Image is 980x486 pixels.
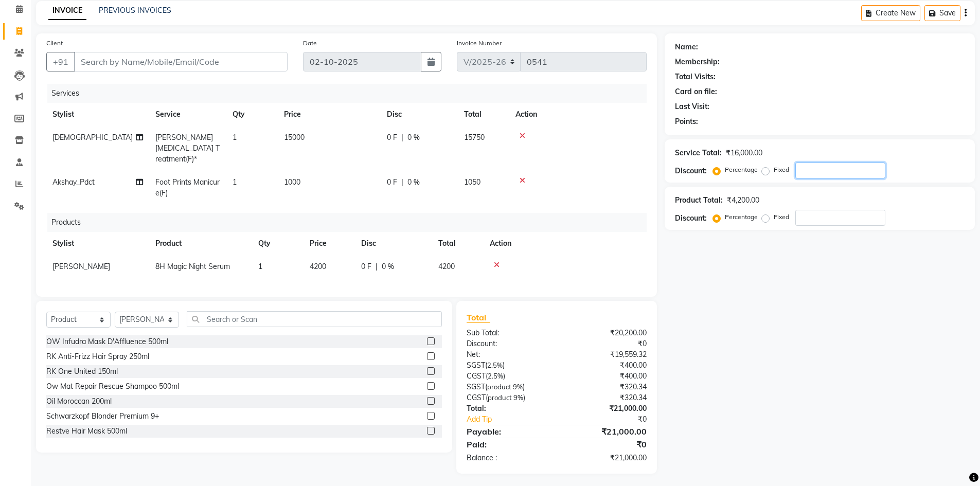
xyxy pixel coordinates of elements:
div: Net: [459,349,557,360]
div: RK Anti-Frizz Hair Spray 250ml [46,351,149,362]
div: ( ) [459,360,557,371]
span: 0 F [387,132,397,143]
div: ( ) [459,392,557,403]
div: Discount: [675,213,707,224]
div: Products [47,213,654,232]
span: Total [467,312,490,323]
div: Restve Hair Mask 500ml [46,426,127,437]
th: Price [304,232,355,255]
th: Stylist [46,103,149,126]
span: 1050 [464,177,480,187]
div: Ow Mat Repair Rescue Shampoo 500ml [46,381,179,392]
span: [PERSON_NAME] [MEDICAL_DATA] Treatment(F)* [155,133,220,164]
span: 8H Magic Night Serum [155,262,230,271]
th: Qty [226,103,278,126]
div: Paid: [459,438,557,451]
button: Save [924,5,960,21]
span: 2.5% [488,372,503,380]
div: Membership: [675,57,720,67]
span: 0 % [382,261,394,272]
span: 4200 [310,262,326,271]
span: 0 F [387,177,397,188]
label: Fixed [774,165,789,174]
div: Oil Moroccan 200ml [46,396,112,407]
span: [PERSON_NAME] [52,262,110,271]
span: SGST [467,382,485,391]
div: Service Total: [675,148,722,158]
div: Card on file: [675,86,717,97]
div: ₹0 [573,414,654,425]
div: Balance : [459,453,557,463]
a: PREVIOUS INVOICES [99,6,171,15]
th: Service [149,103,226,126]
div: Name: [675,42,698,52]
span: 0 % [407,132,420,143]
th: Action [509,103,647,126]
div: ₹19,559.32 [557,349,654,360]
span: SGST [467,361,485,370]
div: OW Infudra Mask D'Affluence 500ml [46,336,168,347]
label: Invoice Number [457,39,502,48]
th: Total [458,103,509,126]
div: ₹21,000.00 [557,425,654,438]
div: Payable: [459,425,557,438]
span: CGST [467,393,486,402]
div: Points: [675,116,698,127]
div: ₹0 [557,438,654,451]
span: product [487,383,511,391]
th: Action [484,232,647,255]
button: +91 [46,52,75,71]
label: Percentage [725,212,758,222]
th: Price [278,103,381,126]
input: Search by Name/Mobile/Email/Code [74,52,288,71]
div: ₹21,000.00 [557,403,654,414]
input: Search or Scan [187,311,442,327]
div: Discount: [459,338,557,349]
span: Akshay_Pdct [52,177,95,187]
div: ₹21,000.00 [557,453,654,463]
span: 9% [513,393,523,402]
span: product [488,393,512,402]
span: 4200 [438,262,455,271]
div: ₹400.00 [557,360,654,371]
th: Disc [381,103,458,126]
div: Discount: [675,166,707,176]
th: Total [432,232,484,255]
div: Product Total: [675,195,723,206]
span: 1000 [284,177,300,187]
div: ₹400.00 [557,371,654,382]
span: | [376,261,378,272]
th: Stylist [46,232,149,255]
span: [DEMOGRAPHIC_DATA] [52,133,133,142]
span: | [401,132,403,143]
a: Add Tip [459,414,573,425]
span: 15000 [284,133,305,142]
div: ₹320.34 [557,382,654,392]
span: 1 [233,133,237,142]
div: Sub Total: [459,328,557,338]
th: Disc [355,232,432,255]
th: Product [149,232,252,255]
div: ( ) [459,371,557,382]
div: Schwarzkopf Blonder Premium 9+ [46,411,159,422]
span: Foot Prints Manicure(F) [155,177,220,197]
span: 2.5% [487,361,503,369]
div: Last Visit: [675,101,709,112]
label: Client [46,39,63,48]
span: CGST [467,371,486,381]
div: Total: [459,403,557,414]
label: Percentage [725,165,758,174]
span: | [401,177,403,188]
label: Date [303,39,317,48]
span: 1 [233,177,237,187]
div: ₹320.34 [557,392,654,403]
div: ₹20,200.00 [557,328,654,338]
span: 1 [258,262,262,271]
div: ₹4,200.00 [727,195,759,206]
div: ₹0 [557,338,654,349]
span: 15750 [464,133,485,142]
div: ( ) [459,382,557,392]
div: ₹16,000.00 [726,148,762,158]
span: 0 F [361,261,371,272]
a: INVOICE [48,2,86,20]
